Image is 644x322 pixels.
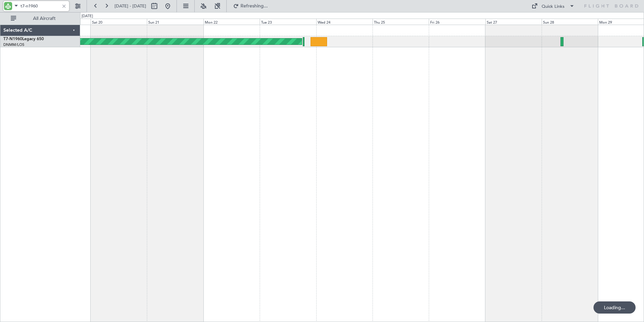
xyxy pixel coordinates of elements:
div: Thu 25 [373,19,429,25]
a: T7-N1960Legacy 650 [3,37,44,41]
span: T7-N1960 [3,37,22,41]
div: Sat 20 [91,19,147,25]
div: Fri 26 [429,19,485,25]
span: All Aircraft [18,16,71,21]
div: Mon 22 [203,19,260,25]
div: Sat 27 [485,19,542,25]
div: Wed 24 [316,19,373,25]
span: [DATE] - [DATE] [115,3,146,9]
a: DNMM/LOS [3,42,24,47]
span: Refreshing... [240,4,268,8]
div: [DATE] [82,14,93,19]
div: Quick Links [542,3,565,10]
button: All Aircraft [7,13,73,24]
button: Quick Links [528,1,578,11]
button: Refreshing... [230,1,270,11]
div: Tue 23 [260,19,316,25]
input: A/C (Reg. or Type) [21,1,59,11]
div: Loading... [593,301,636,314]
div: Sun 28 [542,19,598,25]
div: Sun 21 [147,19,203,25]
